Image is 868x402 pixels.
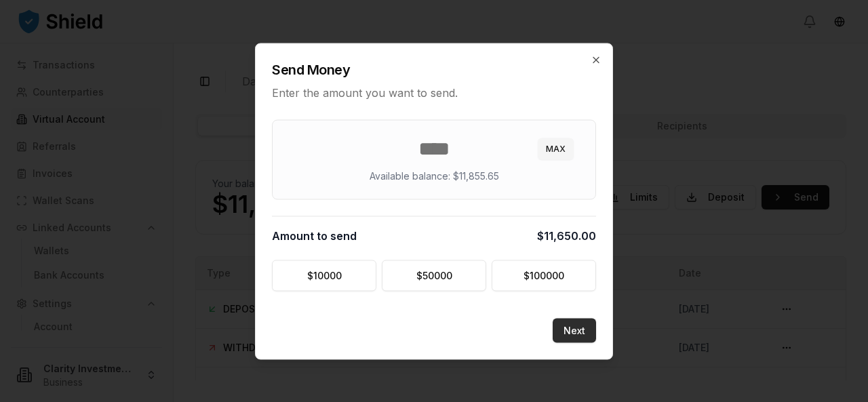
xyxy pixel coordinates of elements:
[537,227,596,243] span: $11,650.00
[553,318,596,342] button: Next
[492,260,596,291] button: $100000
[272,227,357,243] span: Amount to send
[272,260,376,291] button: $10000
[370,169,499,182] p: Available balance: $11,855.65
[272,60,596,79] h2: Send Money
[272,84,596,100] p: Enter the amount you want to send.
[538,138,574,159] button: MAX
[382,260,486,291] button: $50000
